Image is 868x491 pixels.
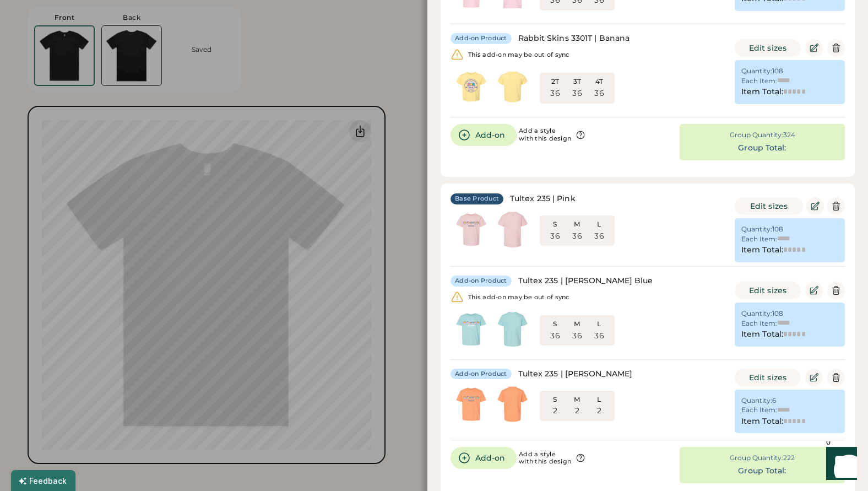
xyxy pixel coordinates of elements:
div: Quantity: [741,396,772,405]
img: generate-image [451,66,492,107]
div: 2T [546,77,564,86]
div: Tultex 235 | [PERSON_NAME] [518,369,633,380]
div: S [546,220,564,229]
iframe: Front Chat [816,441,863,489]
div: Rabbit Skins 3301T | Banana [518,33,630,44]
button: Edit sizes [735,282,801,299]
div: Each Item: [741,406,777,414]
div: 36 [550,231,560,242]
button: Delete [827,282,845,299]
div: Add-on Product [455,34,507,43]
div: 4T [590,77,608,86]
img: generate-image [492,309,533,350]
div: Each Item: [741,319,777,328]
img: generate-image [451,384,492,425]
div: Base Product [455,195,499,203]
div: Group Total: [738,466,786,477]
button: Edit sizes [735,369,801,386]
div: Add-on Product [455,277,507,285]
div: 108 [772,225,783,234]
div: Quantity: [741,225,772,234]
div: Quantity: [741,67,772,75]
div: Item Total: [741,245,783,256]
img: generate-image [492,384,533,425]
div: Each Item: [741,235,777,244]
button: Edit Product [806,197,824,215]
div: L [590,220,608,229]
div: 36 [594,231,604,242]
div: Quantity: [741,309,772,318]
div: 36 [572,88,582,99]
img: generate-image [492,209,533,250]
div: This add-on may be out of sync [468,51,569,59]
div: 222 [783,454,795,462]
div: Item Total: [741,329,783,340]
div: 2 [575,406,579,417]
div: Tultex 235 | Pink [510,193,576,204]
div: L [590,320,608,328]
div: 324 [783,131,795,139]
div: M [568,220,586,229]
button: Edit sizes [735,39,801,57]
div: 36 [594,88,604,99]
div: Add-on Product [455,370,507,379]
div: Each Item: [741,77,777,85]
div: 36 [572,331,582,342]
div: S [546,320,564,328]
div: S [546,395,564,404]
button: Delete [827,369,845,386]
div: Group Quantity: [730,131,783,139]
div: Tultex 235 | [PERSON_NAME] Blue [518,276,653,287]
div: Add a style with this design [519,127,571,143]
div: 36 [594,331,604,342]
div: 36 [572,231,582,242]
div: 36 [550,331,560,342]
div: Item Total: [741,416,783,427]
div: Item Total: [741,87,783,98]
div: Group Quantity: [730,454,783,462]
div: 108 [772,67,783,75]
div: Add a style with this design [519,451,571,466]
div: 108 [772,309,783,318]
button: Edit Product [805,369,823,386]
div: 3T [568,77,586,86]
div: This add-on may be out of sync [468,294,569,301]
button: Edit sizes [735,197,803,215]
button: Add-on [451,124,517,146]
button: Add-on [451,447,517,469]
button: Edit Product [805,282,823,299]
div: M [568,320,586,328]
div: Group Total: [738,143,786,154]
img: generate-image [451,309,492,350]
img: generate-image [492,66,533,107]
div: 2 [553,406,557,417]
button: Delete [827,39,845,57]
img: generate-image [451,209,492,250]
div: M [568,395,586,404]
div: 2 [597,406,601,417]
div: 6 [772,396,776,405]
button: Edit Product [805,39,823,57]
button: Delete [827,197,845,215]
div: L [590,395,608,404]
div: 36 [550,88,560,99]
